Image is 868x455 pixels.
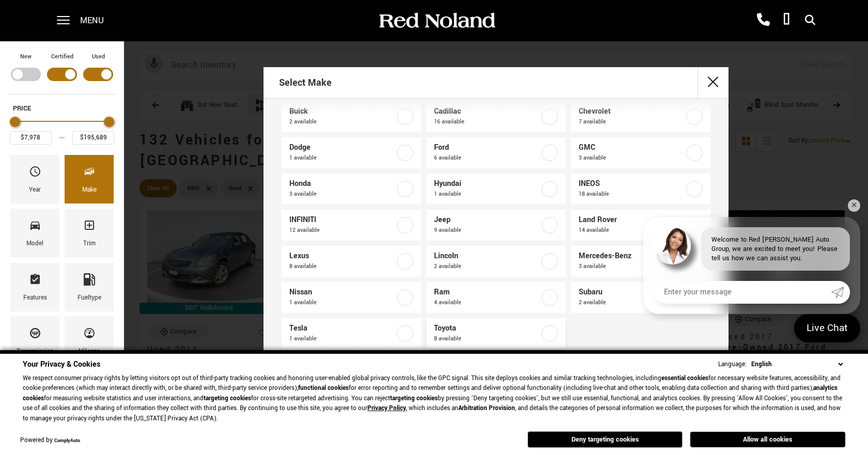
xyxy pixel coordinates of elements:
[701,227,850,271] div: Welcome to Red [PERSON_NAME] Auto Group, we are excited to meet you! Please tell us how we can as...
[289,261,395,272] span: 8 available
[426,137,566,168] a: Ford6 available
[8,52,116,94] div: Filter by Vehicle Type
[23,359,100,370] span: Your Privacy & Cookies
[426,282,566,313] a: Ram4 available
[79,346,100,357] div: Mileage
[10,317,59,365] div: TransmissionTransmission
[690,432,845,447] button: Allow all cookies
[426,210,566,241] a: Jeep9 available
[289,323,395,334] span: Tesla
[83,238,96,249] div: Trim
[17,346,54,357] div: Transmission
[282,210,421,241] a: INFINITI12 available
[698,67,729,98] button: close
[528,431,683,448] button: Deny targeting cookies
[434,106,539,117] span: Cadillac
[51,52,73,62] label: Certified
[289,179,395,189] span: Honda
[434,117,539,127] span: 16 available
[579,215,684,225] span: Land Rover
[289,215,395,225] span: INFINITI
[54,437,80,444] a: ComplyAuto
[426,101,566,132] a: Cadillac16 available
[426,174,566,205] a: Hyundai1 available
[279,68,332,97] h2: Select Make
[289,251,395,261] span: Lexus
[794,314,860,342] a: Live Chat
[718,361,747,368] div: Language:
[83,324,96,346] span: Mileage
[20,52,32,62] label: New
[289,153,395,163] span: 1 available
[10,155,59,203] div: YearYear
[83,271,96,292] span: Fueltype
[65,209,114,257] div: TrimTrim
[654,281,831,304] input: Enter your message
[10,117,20,127] div: Minimum Price
[72,131,114,145] input: Maximum
[20,437,80,444] div: Powered by
[10,131,52,145] input: Minimum
[289,297,395,308] span: 1 available
[434,179,539,189] span: Hyundai
[78,292,101,304] div: Fueltype
[29,271,41,292] span: Features
[434,297,539,308] span: 4 available
[579,189,684,199] span: 18 available
[10,263,59,311] div: FeaturesFeatures
[434,261,539,272] span: 2 available
[831,281,850,304] a: Submit
[289,225,395,236] span: 12 available
[434,189,539,199] span: 1 available
[579,179,684,189] span: INEOS
[571,101,710,132] a: Chevrolet7 available
[579,287,684,297] span: Subaru
[367,404,406,413] a: Privacy Policy
[579,106,684,117] span: Chevrolet
[282,174,421,205] a: Honda3 available
[434,287,539,297] span: Ram
[434,323,539,334] span: Toyota
[289,143,395,153] span: Dodge
[298,384,349,393] strong: functional cookies
[92,52,105,62] label: Used
[571,282,710,313] a: Subaru2 available
[29,184,41,196] div: Year
[426,318,566,349] a: Toyota8 available
[571,137,710,168] a: GMC3 available
[29,216,41,238] span: Model
[65,317,114,365] div: MileageMileage
[83,163,96,184] span: Make
[579,261,684,272] span: 3 available
[390,394,438,403] strong: targeting cookies
[377,12,496,30] img: Red Noland Auto Group
[282,318,421,349] a: Tesla1 available
[434,334,539,344] span: 8 available
[29,324,41,346] span: Transmission
[661,374,708,383] strong: essential cookies
[426,246,566,277] a: Lincoln2 available
[82,184,97,196] div: Make
[65,155,114,203] div: MakeMake
[83,216,96,238] span: Trim
[749,359,845,370] select: Language Select
[571,246,710,277] a: Mercedes-Benz3 available
[579,143,684,153] span: GMC
[26,238,43,249] div: Model
[23,384,838,403] strong: analytics cookies
[10,209,59,257] div: ModelModel
[29,163,41,184] span: Year
[654,227,691,264] img: Agent profile photo
[13,104,111,113] h5: Price
[458,404,515,413] strong: Arbitration Provision
[579,225,684,236] span: 14 available
[579,251,684,261] span: Mercedes-Benz
[579,153,684,163] span: 3 available
[289,334,395,344] span: 1 available
[801,321,853,335] span: Live Chat
[204,394,251,403] strong: targeting cookies
[10,113,114,145] div: Price
[434,153,539,163] span: 6 available
[571,210,710,241] a: Land Rover14 available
